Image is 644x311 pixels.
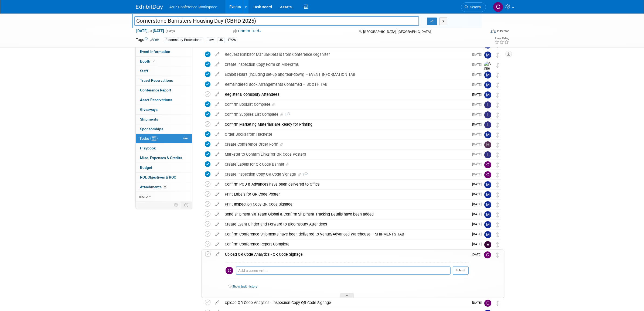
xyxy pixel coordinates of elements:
span: Booth [140,59,156,63]
a: edit [213,92,222,97]
span: [DATE] [472,252,484,256]
i: Move task [496,232,499,237]
span: Attachments [140,185,167,189]
a: Tasks52% [136,134,192,143]
div: Confirm Conference Report Complete [222,240,469,249]
img: Matt Hambridge [484,181,491,188]
i: Move task [496,63,499,68]
a: edit [213,102,222,107]
img: Christine Ritchlin [226,267,233,274]
span: Budget [140,165,152,170]
span: [DATE] [472,162,484,166]
img: Matt Hambridge [484,52,491,59]
img: Louise Morgan [484,151,491,158]
img: Matt Hambridge [484,201,491,208]
a: Show task history [232,285,257,288]
div: Exhibit Hours (including set-up and tear-down) – EVENT INFORMATION TAB [222,70,469,79]
a: edit [213,82,222,87]
div: Remaindered Book Arrangements Confirmed – BOOTH TAB [222,80,469,89]
button: Committed [231,28,263,34]
a: ROI, Objectives & ROO [136,173,192,182]
a: edit [213,52,222,57]
img: Matt Hambridge [484,211,491,218]
span: 1 [302,173,308,176]
a: edit [213,182,222,187]
img: Christine Ritchlin [484,171,491,178]
span: [DATE] [472,122,484,126]
a: Budget [136,163,192,172]
a: edit [213,172,222,177]
img: Louise Morgan [484,111,491,118]
span: [DATE] [472,102,484,106]
a: edit [213,62,222,67]
span: 1 [284,113,290,117]
button: Submit [453,266,469,275]
div: Law [206,37,215,43]
img: Ellie Coull [484,241,491,248]
span: [DATE] [DATE] [136,28,164,33]
a: Misc. Expenses & Credits [136,153,192,163]
span: A&P Conference Workspace [169,5,217,9]
a: Edit [150,38,159,42]
span: [DATE] [472,202,484,206]
i: Move task [496,212,499,217]
span: [DATE] [472,222,484,226]
i: Move task [496,83,499,88]
i: Move task [496,132,499,138]
i: Move task [496,202,499,207]
a: edit [213,132,222,137]
span: Conference Report [140,88,171,92]
div: In-Person [497,29,509,33]
a: edit [213,202,222,207]
i: Move task [496,172,499,177]
div: Confirm Marketing Materials are Ready for Printing [222,120,469,129]
span: more [139,194,148,199]
span: [DATE] [472,182,484,186]
span: (1 day) [165,29,175,33]
span: Sponsorships [140,127,163,131]
div: Order Books from Hachette [222,130,469,139]
button: X [439,18,448,25]
div: UK [217,37,225,43]
a: edit [213,112,222,117]
div: Request Exhibitor Manual/Details from Conference Organiser [222,50,469,59]
span: 52% [150,136,158,141]
img: Matt Hambridge [484,231,491,238]
span: 9 [163,185,167,189]
img: Matt Hambridge [484,131,491,138]
a: edit [213,242,222,247]
span: [DATE] [472,53,484,56]
i: Move task [496,112,499,118]
img: Matt Hambridge [484,91,491,98]
div: Print Inspection Copy QR Code Signage [222,200,469,209]
i: Move task [496,182,499,187]
div: Create Inspection Copy Form on MS-Forms [222,60,469,69]
img: Format-Inperson.png [490,29,496,33]
img: Hannah Siegel [484,141,491,148]
a: Asset Reservations [136,95,192,105]
span: [DATE] [472,112,484,116]
div: Upload QR Code Analytics - Inspection Copy QR Code Signage [222,298,469,307]
a: edit [213,232,222,237]
i: Move task [496,142,499,148]
i: Booth reservation complete [153,60,155,63]
img: Matt Hambridge [484,81,491,88]
td: Toggle Event Tabs [181,201,192,209]
div: Create Event Binder and Forward to Bloomsbury Attendees [222,220,469,229]
span: [DATE] [472,83,484,86]
span: [DATE] [472,301,484,305]
div: Event Rating [495,37,509,40]
div: Send shipment via Team Global & Confirm Shipment Tracking Details have been added [222,210,469,219]
a: Sponsorships [136,124,192,134]
span: [DATE] [472,142,484,146]
i: Move task [496,222,499,227]
a: Travel Reservations [136,76,192,85]
i: Move task [496,122,499,128]
div: Event Format [454,28,510,36]
a: more [136,192,192,201]
a: edit [213,252,222,257]
div: Marketer to Confirm Links for QR Code Posters [222,150,469,159]
img: Matt Hambridge [484,71,491,78]
a: edit [213,300,222,305]
div: Register Bloomsbury Attendees [222,90,469,99]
